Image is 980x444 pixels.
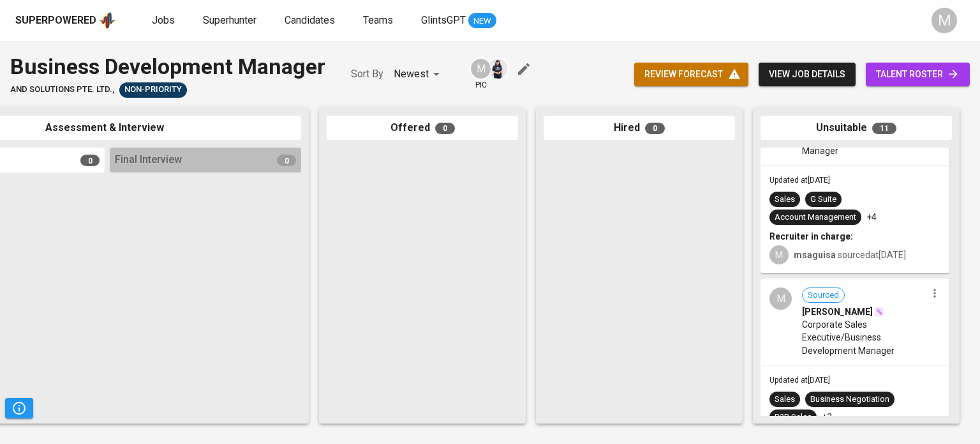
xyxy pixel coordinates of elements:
[468,15,496,27] span: NEW
[775,411,812,424] div: B2B Sales
[363,13,396,29] a: Teams
[115,153,182,167] span: Final Interview
[769,376,830,385] span: Updated at [DATE]
[761,79,949,273] div: Business Development ManagerUpdated at[DATE]SalesG SuiteAccount Management+4Recruiter in charge:M...
[544,116,735,141] div: Hired
[277,155,296,166] span: 0
[327,116,518,141] div: Offered
[769,245,789,264] div: M
[363,14,393,26] span: Teams
[285,13,338,29] a: Candidates
[802,305,873,318] span: [PERSON_NAME]
[775,194,795,206] div: Sales
[810,194,836,206] div: G Suite
[645,123,665,134] span: 0
[759,63,856,86] button: view job details
[634,63,748,86] button: review forecast
[285,14,335,26] span: Candidates
[5,398,33,418] button: Pipeline Triggers
[421,13,496,29] a: GlintsGPT NEW
[775,211,856,224] div: Account Management
[470,57,492,91] div: pic
[394,66,429,82] p: Newest
[394,63,444,86] div: Newest
[822,411,832,424] p: +3
[203,13,259,29] a: Superhunter
[866,63,970,86] a: talent roster
[80,155,100,166] span: 0
[769,231,853,241] b: Recruiter in charge:
[644,66,738,82] span: review forecast
[119,84,187,96] span: Non-Priority
[15,11,116,30] a: Superpoweredapp logo
[769,176,830,185] span: Updated at [DATE]
[794,250,906,260] span: sourced at [DATE]
[203,14,256,26] span: Superhunter
[802,318,926,356] span: Corporate Sales Executive/Business Development Manager
[810,394,889,406] div: Business Negotiation
[488,59,508,79] img: monata@glints.com
[872,123,896,134] span: 11
[10,84,114,96] span: And Solutions Pte. Ltd.,
[794,250,836,260] b: msaguisa
[470,57,492,80] div: M
[775,394,795,406] div: Sales
[866,211,877,224] p: +4
[769,66,845,82] span: view job details
[152,13,177,29] a: Jobs
[761,116,952,141] div: Unsuitable
[932,8,957,33] div: M
[15,13,96,28] div: Superpowered
[435,123,455,134] span: 0
[351,66,383,82] p: Sort By
[874,307,884,317] img: magic_wand.svg
[421,14,466,26] span: GlintsGPT
[10,51,325,82] div: Business Development Manager
[803,289,844,302] span: Sourced
[876,66,960,82] span: talent roster
[99,11,116,30] img: app logo
[769,287,792,310] div: M
[152,14,175,26] span: Jobs
[119,82,187,98] div: Pending Client’s Feedback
